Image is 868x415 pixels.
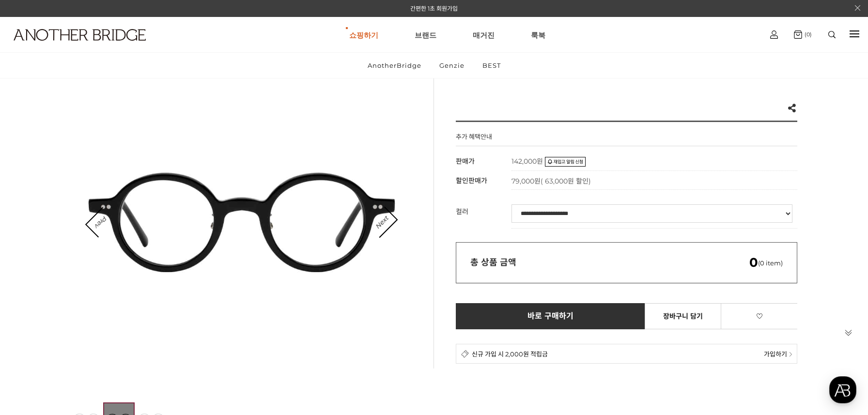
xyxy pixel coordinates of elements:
span: Settings [143,322,167,329]
span: Home [25,322,42,329]
a: 장바구니 담기 [645,303,722,329]
strong: 142,000원 [511,157,543,166]
span: 신규 가입 시 2,000원 적립금 [472,349,548,358]
a: 매거진 [473,17,495,52]
span: ( 63,000원 할인) [541,177,591,185]
img: cart [794,31,802,39]
img: npay_sp_more.png [789,352,792,357]
h4: 추가 혜택안내 [456,132,492,146]
em: 0 [749,255,758,270]
a: Genzie [431,53,473,78]
img: search [828,31,836,38]
a: Next [367,207,397,237]
a: 룩북 [531,17,545,52]
img: detail_membership.png [461,350,469,358]
span: 가입하기 [764,349,787,358]
strong: 총 상품 금액 [470,257,516,268]
span: Messages [80,322,109,330]
a: logo [5,29,135,64]
span: 79,000원 [511,177,591,185]
span: (0 item) [749,259,783,267]
a: Home [3,307,64,331]
img: 재입고 알림 SMS [545,157,586,167]
span: 할인판매가 [456,176,487,185]
a: Prev [86,207,115,236]
span: 바로 구매하기 [527,312,573,321]
a: (0) [794,31,812,39]
span: 판매가 [456,157,475,166]
a: 브랜드 [415,17,436,52]
img: logo [14,29,146,41]
a: 쇼핑하기 [349,17,378,52]
a: AnotherBridge [359,53,430,78]
a: 간편한 1초 회원가입 [410,5,458,12]
a: BEST [474,53,509,78]
th: 컬러 [456,200,511,229]
a: 바로 구매하기 [456,303,645,329]
a: Settings [125,307,186,331]
span: (0) [802,31,812,38]
a: 신규 가입 시 2,000원 적립금 가입하기 [456,344,797,364]
img: cart [770,31,778,39]
a: Messages [64,307,125,331]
